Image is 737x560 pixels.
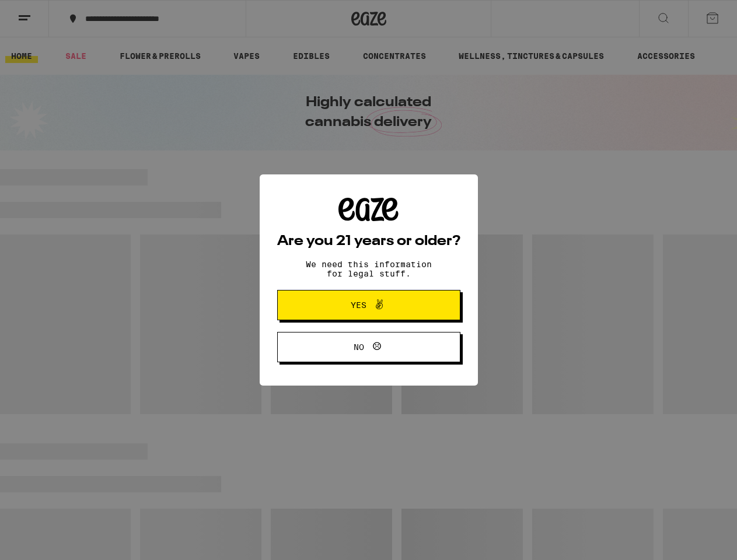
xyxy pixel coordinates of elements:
[277,332,460,362] button: No
[354,343,364,351] span: No
[296,260,442,278] p: We need this information for legal stuff.
[351,301,366,309] span: Yes
[277,290,460,320] button: Yes
[277,235,460,249] h2: Are you 21 years or older?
